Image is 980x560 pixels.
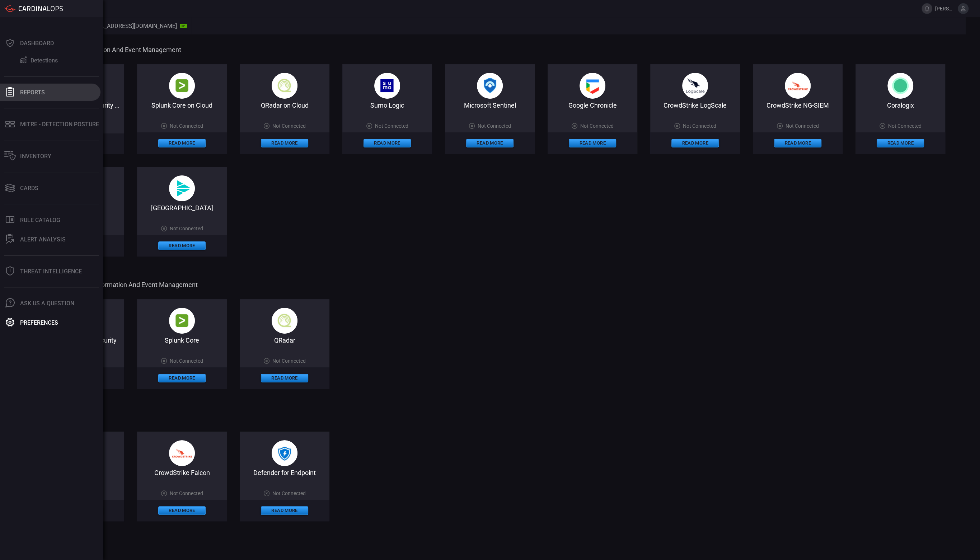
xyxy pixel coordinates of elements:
[158,506,206,515] button: Read More
[137,204,227,212] div: Cribl Lake
[272,73,297,99] img: qradar_on_cloud-CqUPbAk2.png
[478,123,511,129] span: Not Connected
[34,413,964,421] span: Endpoint Protection
[158,139,206,147] button: Read More
[935,6,955,11] span: [PERSON_NAME].[PERSON_NAME]
[786,123,819,129] span: Not Connected
[855,102,945,109] div: Coralogix
[445,102,535,109] div: Microsoft Sentinel
[580,73,605,99] img: google_chronicle-BEvpeoLq.png
[650,102,740,109] div: CrowdStrike LogScale
[261,506,308,515] button: Read More
[375,123,408,129] span: Not Connected
[180,24,187,28] div: SP
[466,139,514,147] button: Read More
[240,102,329,109] div: QRadar on Cloud
[569,139,616,147] button: Read More
[671,139,719,147] button: Read More
[34,281,964,288] span: On Premise Security Information and Event Management
[580,123,614,129] span: Not Connected
[78,23,187,29] div: [EMAIL_ADDRESS][DOMAIN_NAME]
[169,308,195,334] img: splunk-B-AX9-PE.png
[785,73,811,99] img: crowdstrike_falcon-DF2rzYKc.png
[169,175,195,201] img: svg%3e
[477,73,503,99] img: microsoft_sentinel-DmoYopBN.png
[73,17,191,34] button: [EMAIL_ADDRESS][DOMAIN_NAME]SP
[20,153,51,160] div: Inventory
[20,268,82,275] div: Threat Intelligence
[34,546,964,553] span: Threat Intelligence
[682,73,708,99] img: crowdstrike_logscale-Dv7WlQ1M.png
[20,319,58,326] div: Preferences
[272,358,306,364] span: Not Connected
[240,337,329,344] div: QRadar
[342,102,432,109] div: Sumo Logic
[240,469,329,476] div: Defender for Endpoint
[774,139,821,147] button: Read More
[877,139,924,147] button: Read More
[137,469,227,476] div: CrowdStrike Falcon
[272,490,306,496] span: Not Connected
[20,236,66,243] div: ALERT ANALYSIS
[272,308,297,334] img: qradar_on_cloud-CqUPbAk2.png
[374,73,400,99] img: sumo_logic-BhVDPgcO.png
[20,217,60,223] div: Rule Catalog
[548,102,637,109] div: Google Chronicle
[158,241,206,250] button: Read More
[753,102,843,109] div: CrowdStrike NG-SIEM
[20,185,38,192] div: Cards
[158,374,206,382] button: Read More
[137,102,227,109] div: Splunk Core on Cloud
[364,139,411,147] button: Read More
[20,121,99,128] div: MITRE - Detection Posture
[170,123,203,129] span: Not Connected
[887,73,913,99] img: svg%3e
[272,123,306,129] span: Not Connected
[20,300,74,307] div: Ask Us A Question
[20,40,54,47] div: Dashboard
[170,490,203,496] span: Not Connected
[31,57,58,64] div: Detections
[888,123,922,129] span: Not Connected
[169,440,195,466] img: crowdstrike_falcon-DF2rzYKc.png
[272,440,297,466] img: microsoft_defender-D-kA0Dc-.png
[20,89,45,96] div: Reports
[261,374,308,382] button: Read More
[261,139,308,147] button: Read More
[683,123,716,129] span: Not Connected
[34,46,964,53] span: Cloud Security Information and Event Management
[137,337,227,344] div: Splunk Core
[170,226,203,231] span: Not Connected
[169,73,195,99] img: splunk-B-AX9-PE.png
[170,358,203,364] span: Not Connected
